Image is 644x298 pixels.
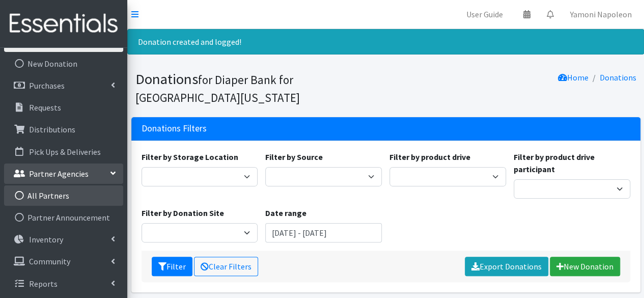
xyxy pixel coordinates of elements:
[194,257,258,276] a: Clear Filters
[4,7,123,41] img: HumanEssentials
[562,4,640,24] a: Yamoni Napoleon
[550,257,620,276] a: New Donation
[458,4,511,24] a: User Guide
[142,123,207,134] h3: Donations Filters
[127,29,644,55] div: Donation created and logged!
[142,151,238,163] label: Filter by Storage Location
[4,185,123,206] a: All Partners
[4,164,123,184] a: Partner Agencies
[389,151,470,163] label: Filter by product drive
[265,207,306,219] label: Date range
[135,70,382,105] h1: Donations
[29,279,58,289] p: Reports
[4,97,123,118] a: Requests
[29,256,70,266] p: Community
[29,169,89,179] p: Partner Agencies
[142,207,224,219] label: Filter by Donation Site
[265,151,323,163] label: Filter by Source
[4,142,123,162] a: Pick Ups & Deliveries
[4,53,123,74] a: New Donation
[152,257,192,276] button: Filter
[29,80,65,91] p: Purchases
[29,147,101,157] p: Pick Ups & Deliveries
[4,251,123,272] a: Community
[465,257,548,276] a: Export Donations
[4,229,123,250] a: Inventory
[29,234,63,245] p: Inventory
[265,223,382,242] input: January 1, 2011 - December 31, 2011
[29,124,75,134] p: Distributions
[4,75,123,96] a: Purchases
[600,72,636,83] a: Donations
[558,72,589,83] a: Home
[29,102,61,113] p: Requests
[4,207,123,228] a: Partner Announcement
[514,151,630,175] label: Filter by product drive participant
[135,72,300,105] small: for Diaper Bank for [GEOGRAPHIC_DATA][US_STATE]
[4,274,123,294] a: Reports
[4,119,123,140] a: Distributions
